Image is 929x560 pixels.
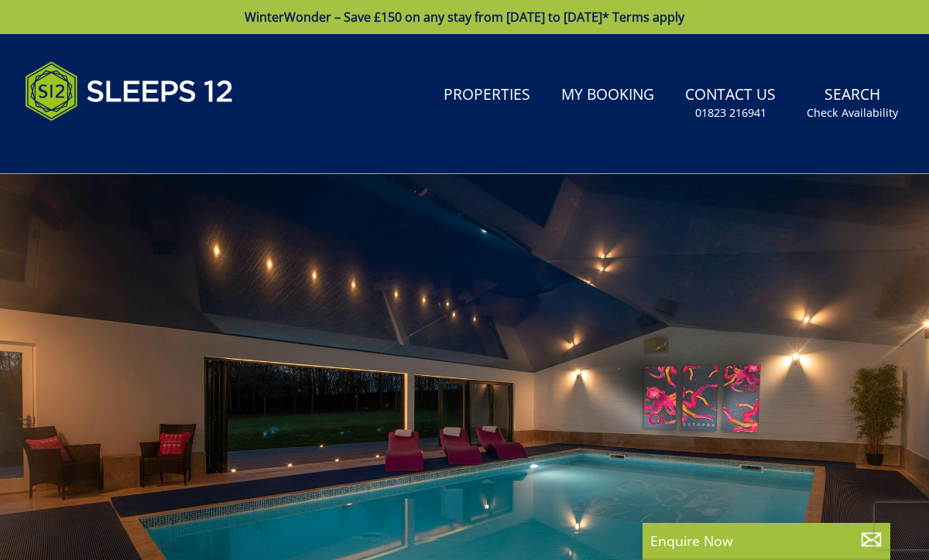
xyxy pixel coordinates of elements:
[437,78,536,113] a: Properties
[800,78,904,128] a: SearchCheck Availability
[17,139,180,152] iframe: Customer reviews powered by Trustpilot
[25,53,234,130] img: Sleeps 12
[650,531,883,551] p: Enquire Now
[679,78,782,128] a: Contact Us01823 216941
[807,105,898,121] small: Check Availability
[695,105,766,121] small: 01823 216941
[555,78,660,113] a: My Booking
